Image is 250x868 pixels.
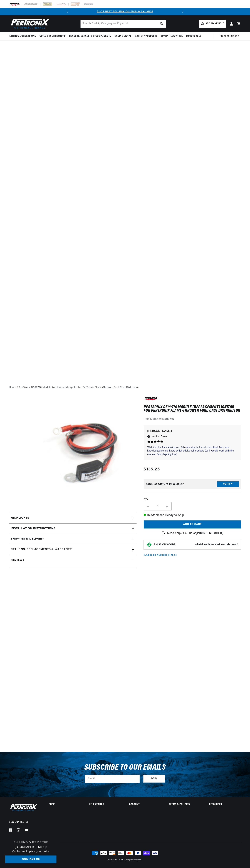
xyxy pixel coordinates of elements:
[184,32,203,40] summary: Motorcycle
[167,531,223,536] p: Need help? Call us at
[195,543,238,546] strong: What does this emissions code mean?
[158,20,166,28] button: search button
[9,513,137,523] summary: Highlights
[9,544,137,555] summary: Returns, Replacements & Warranty
[11,526,55,531] h2: Installation instructions
[115,34,131,38] span: Engine Swaps
[9,32,38,40] summary: Ignition Conversions
[85,775,140,783] input: Email
[11,516,29,520] h2: Highlights
[11,558,24,562] h2: Reviews
[67,32,113,40] summary: Headers, Exhausts & Components
[9,803,38,812] img: Pertronix
[129,803,161,806] summary: Account
[64,8,71,15] button: Translation missing: en.sections.announcements.previous_announcement
[147,429,237,434] p: [PERSON_NAME]
[11,537,44,541] h2: Shipping & Delivery
[135,34,157,38] span: Battery Products
[162,418,174,421] strong: D500716
[169,803,201,806] summary: Terms & policies
[196,532,223,535] a: [PHONE_NUMBER]
[38,32,67,40] summary: Coils & Distributors
[9,820,37,824] p: Stay Connected
[133,32,159,40] summary: Battery Products
[5,855,56,864] a: Contact Us
[186,34,201,38] span: Motorcycle
[147,446,237,456] p: Wait time for Tech service was 20+ minutes, but worth the effort. Tech was knowledgeable and knew...
[9,523,137,534] summary: Installation instructions
[115,859,123,861] a: PerTronix
[146,542,152,548] img: Emissions code
[146,483,184,486] div: Does This part fit My vehicle?
[219,34,239,38] span: Product Support
[144,466,160,473] span: $135.25
[161,34,183,38] span: Spark Plug Wires
[113,32,133,40] summary: Engine Swaps
[9,386,241,390] nav: breadcrumbs
[143,775,165,783] button: Subscribe
[159,32,185,40] summary: Spark Plug Wires
[11,547,72,552] h2: Returns, Replacements & Warranty
[71,10,179,14] div: 1 of 2
[199,20,226,28] a: Add my vehicle
[9,396,137,506] media-gallery: Gallery Viewer
[144,405,241,413] h1: PerTronix D500716 Module (replacement) Ignitor for PerTronix Flame-Thrower Ford Cast Distributor
[9,386,16,390] a: Home
[9,34,36,38] span: Ignition Conversions
[71,10,179,14] div: Announcement
[144,498,241,501] label: QTY
[179,8,186,15] button: Translation missing: en.sections.announcements.next_announcement
[69,34,111,38] span: Headers, Exhausts & Components
[108,859,124,861] small: © 2025 .
[144,513,241,518] p: In-Stock and Ready to Ship
[5,850,56,854] p: Contact us to place your order.
[97,10,153,13] a: SHOP BEST SELLING IGNITION & EXHAUST
[124,859,142,861] small: All rights reserved.
[81,20,166,28] input: Search Part #, Category or Keyword
[152,435,167,438] span: Verified Buyer
[19,386,139,390] a: PerTronix D500716 Module (replacement) Ignitor for PerTronix Flame-Thrower Ford Cast Distributor
[9,534,137,544] summary: Shipping & Delivery
[154,543,238,546] button: EMISSIONS CODEWhat does this emissions code mean?
[144,417,241,422] div: Part Number:
[89,803,121,806] summary: Help Center
[206,22,224,25] span: Add my vehicle
[154,543,175,546] strong: EMISSIONS CODE
[219,32,241,41] summary: Product Support
[5,840,56,850] h3: Shipping Outside the [GEOGRAPHIC_DATA]?
[144,554,177,557] p: C.A.R.B. EO Number: D-57-22
[217,481,239,487] button: Verify
[9,555,137,565] summary: Reviews
[209,803,241,806] summary: Resources
[84,764,166,771] h3: Subscribe to our emails
[39,34,66,38] span: Coils & Distributors
[9,18,50,30] img: Pertronix
[49,803,81,806] summary: Shop
[144,520,241,528] button: Add to cart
